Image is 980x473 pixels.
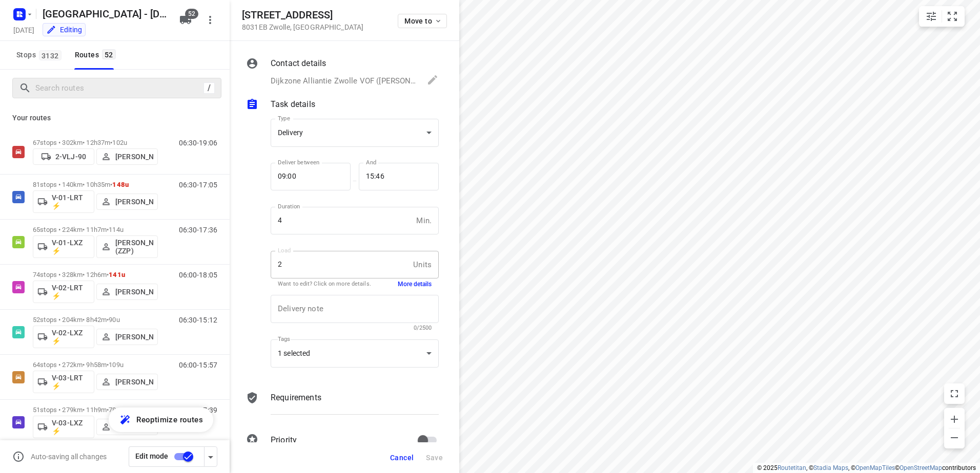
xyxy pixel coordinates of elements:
div: Routes [75,49,119,61]
p: [PERSON_NAME] [115,333,153,341]
button: [PERSON_NAME] [96,374,158,390]
p: Your routes [12,113,217,123]
span: Stops [16,49,65,61]
a: Stadia Maps [813,464,848,471]
span: 52 [102,49,116,59]
p: [PERSON_NAME] (ZZP) [115,239,153,255]
div: / [203,82,215,94]
p: [PERSON_NAME] [115,378,153,386]
div: Delivery [271,119,439,147]
div: Delivery [278,128,422,138]
div: Contact detailsDijkzone Alliantie Zwolle VOF ([PERSON_NAME]), [PHONE_NUMBER], [EMAIL_ADDRESS][DOM... [246,57,439,88]
p: V-01-LRT ⚡ [52,193,90,210]
button: Fit zoom [942,6,963,27]
p: 74 stops • 328km • 12h6m [33,271,158,278]
svg: Edit [426,74,439,86]
h5: [DATE] [9,24,38,36]
span: Edit mode [135,452,168,460]
p: V-02-LRT ⚡ [52,284,90,300]
button: V-03-LXZ ⚡ [33,416,94,438]
p: V-03-LRT ⚡ [52,374,90,390]
span: 109u [109,361,124,369]
span: 114u [109,226,124,233]
p: V-01-LXZ ⚡ [52,239,90,255]
p: 06:00-18:05 [179,271,217,279]
p: 67 stops • 302km • 12h37m [33,139,158,146]
p: Auto-saving all changes [31,453,107,461]
p: 06:30-17:36 [179,226,217,234]
button: Map settings [921,6,942,27]
span: Cancel [390,454,414,462]
p: Min. [416,215,432,227]
p: [PERSON_NAME] [115,288,153,296]
p: [PERSON_NAME] [115,153,153,161]
div: Requirements [246,392,439,422]
button: [PERSON_NAME] [96,193,158,210]
p: 65 stops • 224km • 11h7m [33,226,158,233]
a: OpenStreetMap [900,464,942,471]
span: 141u [109,271,125,278]
p: Requirements [271,392,321,404]
div: 1 selected [271,339,439,368]
p: 06:30-15:12 [179,316,217,324]
p: — [351,177,359,185]
p: Want to edit? Click on more details. [278,280,371,289]
span: 102u [112,139,127,146]
span: 0/2500 [414,325,432,331]
span: 3132 [39,50,62,60]
button: Cancel [386,448,418,467]
span: • [107,226,109,233]
span: 78u [109,406,119,414]
span: • [107,271,109,278]
button: 2-VLJ-90 [33,148,94,165]
button: V-01-LXZ ⚡ [33,235,94,258]
button: V-01-LRT ⚡ [33,190,94,213]
div: small contained button group [919,6,965,27]
h5: [GEOGRAPHIC_DATA] - [DATE] [38,6,171,22]
p: Dijkzone Alliantie Zwolle VOF ([PERSON_NAME]), [PHONE_NUMBER], [EMAIL_ADDRESS][DOMAIN_NAME] [271,75,417,87]
p: 64 stops • 272km • 9h58m [33,361,158,369]
div: Driver app settings [205,450,217,463]
button: Reoptimize routes [109,407,213,432]
button: 52 [175,10,196,30]
p: 2-VLJ-90 [55,153,86,161]
p: Contact details [271,57,326,70]
span: 148u [112,181,129,188]
span: Move to [404,17,442,25]
a: Routetitan [778,464,806,471]
div: You are currently in edit mode. [46,25,82,35]
h5: [STREET_ADDRESS] [242,9,363,21]
span: • [107,406,109,414]
p: 8031EB Zwolle , [GEOGRAPHIC_DATA] [242,23,363,31]
p: 06:30-17:39 [179,406,217,414]
button: [PERSON_NAME] (ZZP) [96,235,158,258]
button: [PERSON_NAME] [96,148,158,165]
p: 06:30-19:06 [179,139,217,147]
div: Task details [246,98,439,113]
span: • [110,181,112,188]
p: V-03-LXZ ⚡ [52,419,90,435]
p: 52 stops • 204km • 8h42m [33,316,158,324]
button: V-02-LRT ⚡ [33,281,94,303]
p: Priority [271,434,297,446]
p: 81 stops • 140km • 10h35m [33,181,158,188]
button: More details [398,280,432,289]
span: 90u [109,316,119,324]
button: Move to [398,14,447,28]
p: 06:30-17:05 [179,181,217,189]
button: V-02-LXZ ⚡ [33,326,94,348]
button: [PERSON_NAME] [96,284,158,300]
p: Units [413,259,432,271]
p: V-02-LXZ ⚡ [52,329,90,345]
button: V-03-LRT ⚡ [33,371,94,393]
p: 51 stops • 279km • 11h9m [33,406,158,414]
span: • [107,316,109,324]
p: [PERSON_NAME] [115,198,153,206]
p: Task details [271,98,315,111]
span: • [110,139,112,146]
a: OpenMapTiles [855,464,895,471]
span: 52 [185,9,198,19]
p: 06:00-15:57 [179,361,217,369]
li: © 2025 , © , © © contributors [757,464,976,471]
input: Search routes [35,80,203,96]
